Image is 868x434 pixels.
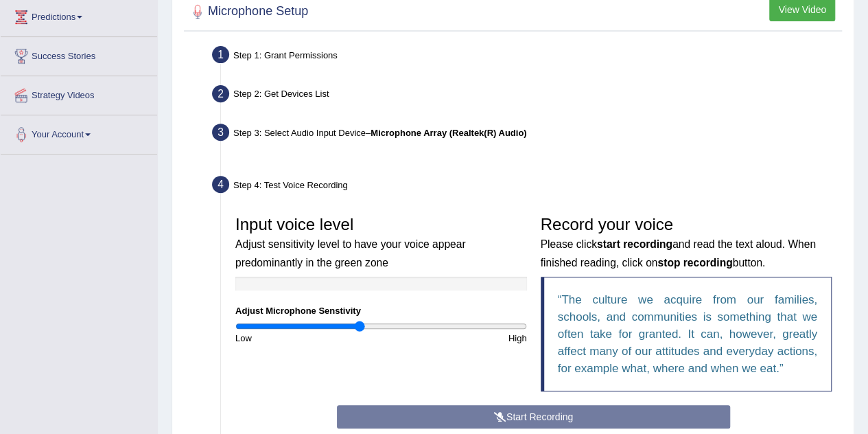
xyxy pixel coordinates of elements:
small: Adjust sensitivity level to have your voice appear predominantly in the green zone [235,238,465,268]
q: The culture we acquire from our families, schools, and communities is something that we often tak... [558,293,818,375]
small: Please click and read the text aloud. When finished reading, click on button. [541,238,816,268]
div: Step 4: Test Voice Recording [206,172,847,202]
div: Step 2: Get Devices List [206,81,847,111]
div: Low [228,332,381,345]
div: High [381,332,533,345]
div: Step 3: Select Audio Input Device [206,119,847,150]
a: Success Stories [1,37,157,71]
a: Your Account [1,115,157,150]
b: stop recording [657,257,732,269]
label: Adjust Microphone Senstivity [235,304,361,317]
h3: Input voice level [235,216,527,270]
b: Microphone Array (Realtek(R) Audio) [371,128,526,138]
b: start recording [597,238,672,250]
div: Step 1: Grant Permissions [206,42,847,72]
h3: Record your voice [541,216,832,270]
a: Strategy Videos [1,76,157,111]
h2: Microphone Setup [187,1,308,22]
span: – [366,128,527,138]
